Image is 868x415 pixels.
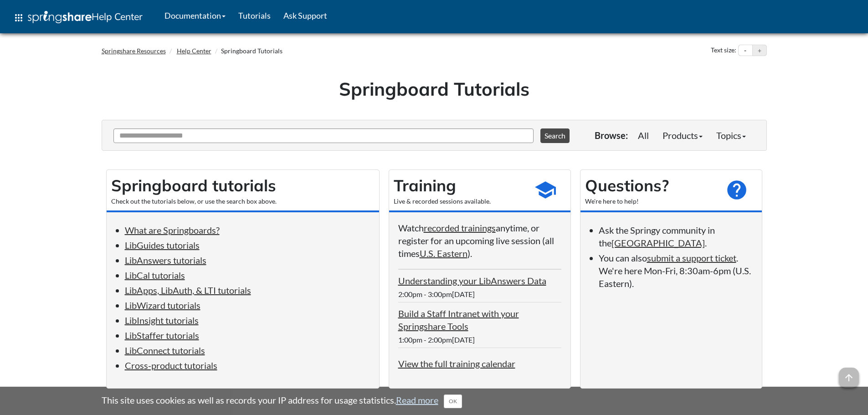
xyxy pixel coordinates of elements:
[398,290,475,298] span: 2:00pm - 3:00pm[DATE]
[585,197,716,206] div: We're here to help!
[394,197,525,206] div: Live & recorded sessions available.
[585,174,716,197] h2: Questions?
[125,345,205,356] a: LibConnect tutorials
[839,368,859,388] span: arrow_upward
[656,126,709,144] a: Products
[111,197,375,206] div: Check out the tutorials below, or use the search box above.
[709,126,753,144] a: Topics
[398,335,475,344] span: 1:00pm - 2:00pm[DATE]
[647,252,736,263] a: submit a support ticket
[398,221,561,260] p: Watch anytime, or register for an upcoming live session (all times ).
[420,248,467,259] a: U.S. Eastern
[277,4,334,27] a: Ask Support
[125,225,220,236] a: What are Springboards?
[111,174,375,197] h2: Springboard tutorials
[125,255,206,266] a: LibAnswers tutorials
[125,360,217,371] a: Cross-product tutorials
[92,10,143,22] span: Help Center
[92,394,776,408] div: This site uses cookies as well as records your IP address for usage statistics.
[631,126,656,144] a: All
[102,47,166,55] a: Springshare Resources
[394,174,525,197] h2: Training
[599,251,753,290] li: You can also . We're here Mon-Fri, 8:30am-6pm (U.S. Eastern).
[839,369,859,379] a: arrow_upward
[398,275,546,286] a: Understanding your LibAnswers Data
[599,224,753,249] li: Ask the Springy community in the .
[739,45,752,56] button: Decrease text size
[540,128,570,143] button: Search
[611,237,705,248] a: [GEOGRAPHIC_DATA]
[125,315,199,326] a: LibInsight tutorials
[398,358,515,369] a: View the full training calendar
[398,308,519,332] a: Build a Staff Intranet with your Springshare Tools
[753,45,766,56] button: Increase text size
[28,11,92,23] img: Springshare
[534,179,557,201] span: school
[125,330,199,341] a: LibStaffer tutorials
[158,4,232,27] a: Documentation
[424,222,496,233] a: recorded trainings
[709,45,738,56] div: Text size:
[177,47,211,55] a: Help Center
[232,4,277,27] a: Tutorials
[725,179,748,201] span: help
[125,270,185,281] a: LibCal tutorials
[213,46,282,56] li: Springboard Tutorials
[108,76,760,102] h1: Springboard Tutorials
[7,4,149,31] a: apps Help Center
[13,12,24,23] span: apps
[125,300,200,311] a: LibWizard tutorials
[125,285,251,296] a: LibApps, LibAuth, & LTI tutorials
[125,240,200,251] a: LibGuides tutorials
[595,129,628,142] p: Browse:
